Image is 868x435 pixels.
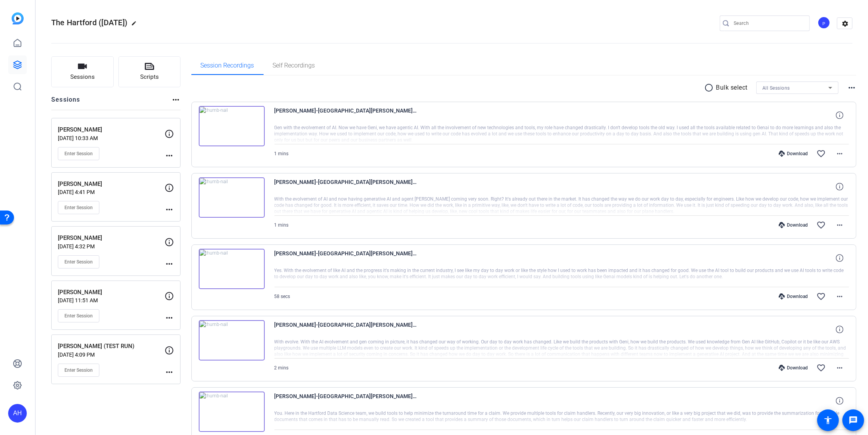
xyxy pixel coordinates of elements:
[762,85,790,91] span: All Sessions
[58,297,165,303] p: [DATE] 11:51 AM
[823,416,833,425] mat-icon: accessibility
[847,83,856,92] mat-icon: more_horiz
[716,83,748,92] p: Bulk select
[201,62,254,69] span: Session Recordings
[165,313,174,322] mat-icon: more_horiz
[199,177,265,218] img: thumb-nail
[835,220,844,230] mat-icon: more_horiz
[775,365,812,371] div: Download
[705,83,716,92] mat-icon: radio_button_unchecked
[58,234,165,243] p: [PERSON_NAME]
[199,249,265,289] img: thumb-nail
[849,416,858,425] mat-icon: message
[64,313,93,319] span: Enter Session
[274,106,418,125] span: [PERSON_NAME]-[GEOGRAPHIC_DATA][PERSON_NAME]-2025-06-25-16-11-17-427-0
[58,352,165,358] p: [DATE] 4:09 PM
[816,220,826,230] mat-icon: favorite_border
[199,106,265,146] img: thumb-nail
[58,288,165,297] p: [PERSON_NAME]
[118,56,181,87] button: Scripts
[64,205,93,211] span: Enter Session
[274,320,418,339] span: [PERSON_NAME]-[GEOGRAPHIC_DATA][PERSON_NAME]-2025-06-25-16-05-18-912-0
[274,222,289,228] span: 1 mins
[273,62,315,69] span: Self Recordings
[835,292,844,301] mat-icon: more_horiz
[131,21,141,30] mat-icon: edit
[58,364,99,377] button: Enter Session
[165,259,174,269] mat-icon: more_horiz
[12,12,24,24] img: blue-gradient.svg
[64,151,93,157] span: Enter Session
[58,135,165,141] p: [DATE] 10:33 AM
[199,392,265,432] img: thumb-nail
[775,151,812,157] div: Download
[274,392,418,410] span: [PERSON_NAME]-[GEOGRAPHIC_DATA][PERSON_NAME]-2025-06-25-16-03-22-869-0
[274,177,418,196] span: [PERSON_NAME]-[GEOGRAPHIC_DATA][PERSON_NAME]-2025-06-25-16-09-24-467-0
[51,18,127,27] span: The Hartford ([DATE])
[816,363,826,373] mat-icon: favorite_border
[835,149,844,158] mat-icon: more_horiz
[837,18,853,29] mat-icon: settings
[816,292,826,301] mat-icon: favorite_border
[58,189,165,195] p: [DATE] 4:41 PM
[835,363,844,373] mat-icon: more_horiz
[775,222,812,228] div: Download
[70,73,95,81] span: Sessions
[199,320,265,360] img: thumb-nail
[274,151,289,156] span: 1 mins
[274,249,418,267] span: [PERSON_NAME]-[GEOGRAPHIC_DATA][PERSON_NAME]-2025-06-25-16-07-54-594-0
[51,56,114,87] button: Sessions
[274,365,289,371] span: 2 mins
[58,342,165,351] p: [PERSON_NAME] (TEST RUN)
[818,16,831,30] ngx-avatar: Producer
[165,367,174,377] mat-icon: more_horiz
[58,201,99,214] button: Enter Session
[58,147,99,160] button: Enter Session
[775,293,812,300] div: Download
[58,243,165,250] p: [DATE] 4:32 PM
[816,149,826,158] mat-icon: favorite_border
[64,367,93,373] span: Enter Session
[140,73,159,81] span: Scripts
[58,255,99,269] button: Enter Session
[58,309,99,322] button: Enter Session
[58,125,165,134] p: [PERSON_NAME]
[58,180,165,189] p: [PERSON_NAME]
[8,404,27,423] div: AH
[64,259,93,265] span: Enter Session
[734,19,804,28] input: Search
[51,95,80,110] h2: Sessions
[274,294,290,299] span: 58 secs
[171,95,181,104] mat-icon: more_horiz
[165,151,174,160] mat-icon: more_horiz
[165,205,174,214] mat-icon: more_horiz
[818,16,830,29] div: P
